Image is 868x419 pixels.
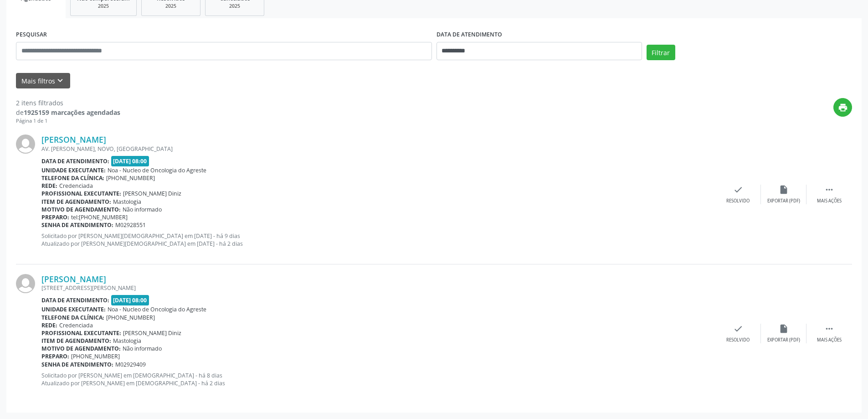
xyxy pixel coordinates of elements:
b: Profissional executante: [41,190,121,197]
div: 2025 [77,3,130,10]
button: Mais filtroskeyboard_arrow_down [16,73,70,89]
div: [STREET_ADDRESS][PERSON_NAME] [41,284,715,292]
b: Item de agendamento: [41,337,111,345]
label: DATA DE ATENDIMENTO [437,28,502,42]
span: [PHONE_NUMBER] [106,314,155,321]
span: [DATE] 08:00 [111,295,149,305]
i: print [838,103,848,113]
p: Solicitado por [PERSON_NAME][DEMOGRAPHIC_DATA] em [DATE] - há 9 dias Atualizado por [PERSON_NAME]... [41,232,715,248]
div: AV. [PERSON_NAME], NOVO, [GEOGRAPHIC_DATA] [41,145,715,153]
b: Profissional executante: [41,329,121,337]
span: [PERSON_NAME] Diniz [123,329,181,337]
a: [PERSON_NAME] [41,134,106,145]
b: Motivo de agendamento: [41,345,121,352]
span: Não informado [123,345,162,352]
div: 2025 [148,3,194,10]
span: Credenciada [59,321,93,329]
b: Telefone da clínica: [41,314,104,321]
b: Senha de atendimento: [41,221,113,229]
span: Credenciada [59,182,93,190]
span: Não informado [123,206,162,213]
b: Preparo: [41,213,69,221]
span: [DATE] 08:00 [111,156,149,166]
div: Resolvido [726,198,750,204]
strong: 1925159 marcações agendadas [24,108,120,117]
b: Telefone da clínica: [41,174,104,182]
div: Página 1 de 1 [16,117,120,125]
b: Motivo de agendamento: [41,206,121,213]
div: Exportar (PDF) [767,198,800,204]
b: Rede: [41,182,57,190]
button: Filtrar [647,45,675,60]
span: [PHONE_NUMBER] [71,352,120,360]
div: 2 itens filtrados [16,98,120,108]
b: Unidade executante: [41,305,106,313]
b: Rede: [41,321,57,329]
span: [PERSON_NAME] Diniz [123,190,181,197]
div: 2025 [212,3,257,10]
i: insert_drive_file [779,324,789,334]
b: Data de atendimento: [41,157,109,165]
span: M02929409 [115,361,146,368]
span: Mastologia [113,337,141,345]
img: img [16,134,35,154]
b: Preparo: [41,352,69,360]
i: check [733,324,743,334]
i:  [824,324,834,334]
div: Resolvido [726,337,750,343]
b: Unidade executante: [41,166,106,174]
p: Solicitado por [PERSON_NAME] em [DEMOGRAPHIC_DATA] - há 8 dias Atualizado por [PERSON_NAME] em [D... [41,372,715,387]
i: insert_drive_file [779,185,789,195]
i: check [733,185,743,195]
i: keyboard_arrow_down [55,76,65,86]
span: Mastologia [113,198,141,206]
b: Data de atendimento: [41,296,109,304]
span: [PHONE_NUMBER] [106,174,155,182]
button: print [833,98,852,117]
span: Noa - Nucleo de Oncologia do Agreste [108,166,206,174]
span: M02928551 [115,221,146,229]
div: de [16,108,120,117]
div: Mais ações [817,337,842,343]
b: Senha de atendimento: [41,361,113,368]
span: tel:[PHONE_NUMBER] [71,213,128,221]
i:  [824,185,834,195]
img: img [16,274,35,293]
label: PESQUISAR [16,28,47,42]
div: Exportar (PDF) [767,337,800,343]
a: [PERSON_NAME] [41,274,106,284]
span: Noa - Nucleo de Oncologia do Agreste [108,305,206,313]
div: Mais ações [817,198,842,204]
b: Item de agendamento: [41,198,111,206]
